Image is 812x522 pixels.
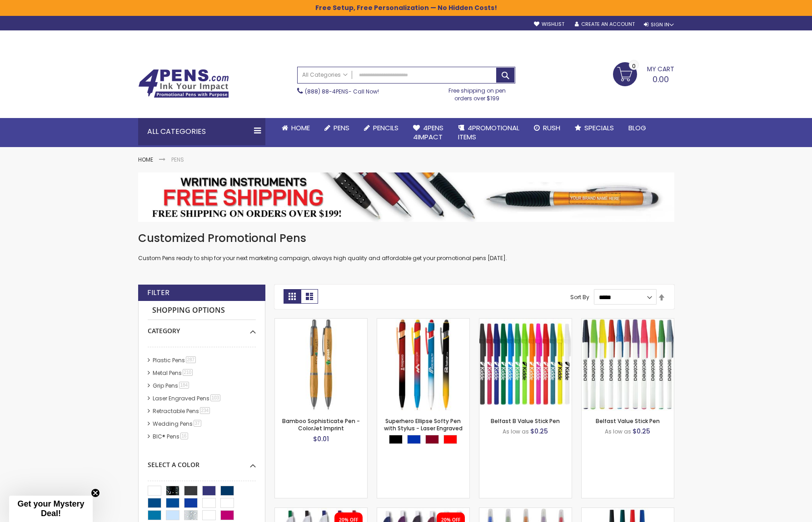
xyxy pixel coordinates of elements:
a: Superhero Ellipse Softy Pen with Stylus - Laser Engraved [377,318,469,326]
strong: Shopping Options [148,301,256,320]
span: 103 [210,394,221,401]
span: As low as [605,428,631,435]
a: 4Pens4impact [406,118,451,148]
a: Bamboo Sophisticate Pen - ColorJet Imprint [275,318,367,326]
a: Metal Pens210 [150,369,196,377]
a: Home [138,156,153,163]
a: BIC® Pens16 [150,433,191,440]
a: Specials [568,118,621,138]
span: 4Pens 4impact [413,123,443,142]
div: Select A Color [148,454,256,469]
a: Superhero Ellipse Softy Pen with Stylus - Laser Engraved [384,417,463,432]
span: 0 [632,62,636,70]
a: 4PROMOTIONALITEMS [451,118,527,148]
span: 184 [179,382,189,389]
img: Belfast Value Stick Pen [582,319,674,411]
a: Laser Engraved Pens103 [150,394,224,402]
a: Create an Account [575,21,635,28]
span: Pens [334,123,349,133]
div: Free shipping on pen orders over $199 [439,84,515,102]
img: Superhero Ellipse Softy Pen with Stylus - Laser Engraved [377,319,469,411]
a: Belfast B Value Stick Pen [491,417,560,425]
strong: Pens [171,156,184,163]
strong: Filter [147,288,169,298]
span: 234 [200,407,210,414]
img: 4Pens Custom Pens and Promotional Products [138,69,229,98]
span: 4PROMOTIONAL ITEMS [458,123,519,142]
a: Corporate Promo Stick Pen [582,507,674,515]
span: $0.25 [633,427,650,436]
span: Get your Mystery Deal! [17,499,84,518]
a: Belfast Value Stick Pen [582,318,674,326]
div: Custom Pens ready to ship for your next marketing campaign, always high quality and affordable ge... [138,231,674,262]
a: Oak Pen Solid [275,507,367,515]
a: Retractable Pens234 [150,407,214,415]
a: All Categories [298,67,352,82]
span: Specials [584,123,614,133]
span: $0.25 [530,427,548,436]
a: Rush [527,118,568,138]
a: Wedding Pens37 [150,420,204,428]
a: Grip Pens184 [150,382,193,389]
h1: Customized Promotional Pens [138,231,674,246]
button: Close teaser [91,488,100,497]
a: Plastic Pens287 [150,356,199,364]
a: Blog [621,118,653,138]
img: Pens [138,172,674,222]
span: Home [291,123,310,133]
div: Blue [407,435,421,444]
span: All Categories [302,71,348,79]
div: Sign In [644,21,674,28]
span: Pencils [373,123,399,133]
img: Belfast B Value Stick Pen [479,319,572,411]
a: 0.00 0 [613,62,674,85]
label: Sort By [570,293,589,301]
div: Get your Mystery Deal!Close teaser [9,496,93,522]
a: Bamboo Sophisticate Pen - ColorJet Imprint [282,417,360,432]
span: 210 [183,369,193,376]
strong: Grid [284,289,301,304]
a: Oak Pen [377,507,469,515]
span: 37 [194,420,201,427]
div: Category [148,320,256,335]
span: 0.00 [653,74,669,85]
div: Black [389,435,403,444]
a: (888) 88-4PENS [305,88,349,95]
span: Rush [543,123,560,133]
div: Red [443,435,457,444]
a: Pens [317,118,357,138]
span: Blog [628,123,646,133]
a: Belfast Translucent Value Stick Pen [479,507,572,515]
a: Belfast B Value Stick Pen [479,318,572,326]
a: Pencils [357,118,406,138]
span: 16 [180,433,188,439]
a: Belfast Value Stick Pen [596,417,660,425]
span: 287 [186,356,196,363]
div: All Categories [138,118,265,145]
a: Home [274,118,317,138]
div: Burgundy [425,435,439,444]
a: Wishlist [534,21,564,28]
span: $0.01 [313,434,329,443]
span: As low as [503,428,529,435]
img: Bamboo Sophisticate Pen - ColorJet Imprint [275,319,367,411]
span: - Call Now! [305,88,379,95]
